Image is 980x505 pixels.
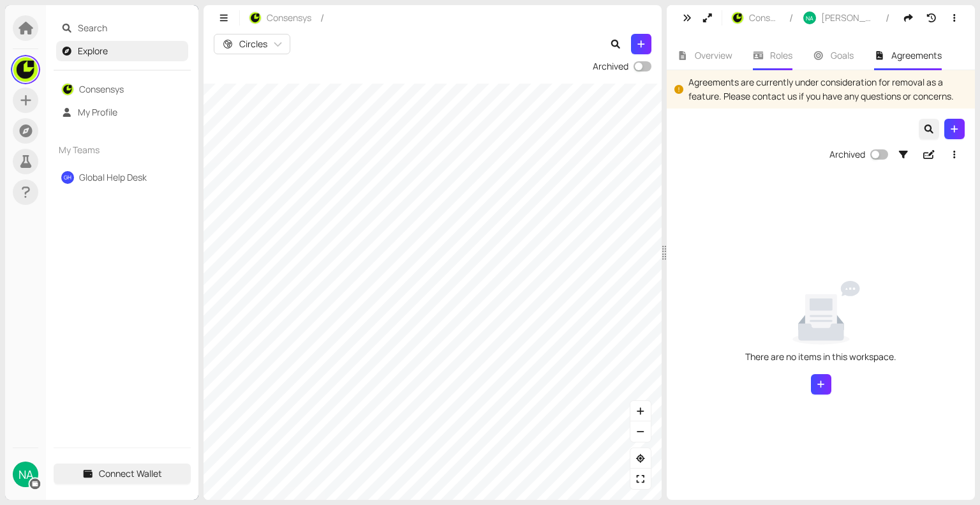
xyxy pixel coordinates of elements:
[891,49,942,61] span: Agreements
[19,462,33,487] span: NA
[13,57,38,82] img: UpR549OQDm.jpeg
[688,75,967,103] div: Agreements are currently under consideration for removal as a feature. Please contact us if you h...
[745,350,896,364] div: There are no items in this workspace.
[797,8,883,28] button: NA[PERSON_NAME]
[78,18,184,38] span: Search
[78,106,117,118] a: My Profile
[806,15,814,21] span: NA
[674,85,683,94] span: exclamation-circle
[831,49,854,61] span: Goals
[249,12,261,24] img: C_B4gRTQsE.jpeg
[242,8,318,28] button: Consensys
[54,135,191,165] div: My Teams
[59,143,163,157] span: My Teams
[54,464,191,484] button: Connect Wallet
[239,37,267,51] span: Circles
[593,59,628,73] div: Archived
[770,49,792,61] span: Roles
[79,171,147,183] a: Global Help Desk
[725,8,787,28] button: Consensys
[695,49,732,61] span: Overview
[78,45,108,57] a: Explore
[821,11,877,25] span: [PERSON_NAME]
[99,467,162,481] span: Connect Wallet
[732,12,743,24] img: C_B4gRTQsE.jpeg
[829,147,865,162] div: Archived
[267,11,311,25] span: Consensys
[79,83,124,95] a: Consensys
[749,11,780,25] span: Consensys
